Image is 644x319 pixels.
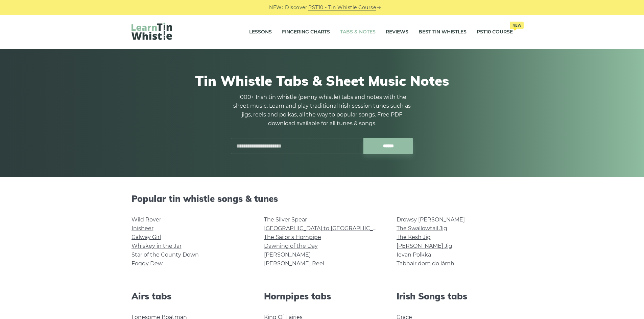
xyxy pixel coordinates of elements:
a: Fingering Charts [282,24,330,41]
a: The Silver Spear [264,216,307,223]
a: Galway Girl [132,234,161,240]
a: Star of the County Down [132,251,199,258]
a: [GEOGRAPHIC_DATA] to [GEOGRAPHIC_DATA] [264,225,389,232]
a: [PERSON_NAME] [264,251,311,258]
a: Foggy Dew [132,260,163,267]
a: Tabhair dom do lámh [397,260,454,267]
h2: Hornpipes tabs [264,291,380,301]
a: The Kesh Jig [397,234,431,240]
a: The Sailor’s Hornpipe [264,234,321,240]
a: Whiskey in the Jar [132,243,182,249]
a: Best Tin Whistles [419,24,467,41]
a: Drowsy [PERSON_NAME] [397,216,465,223]
a: Lessons [249,24,272,41]
a: [PERSON_NAME] Jig [397,243,452,249]
h2: Irish Songs tabs [397,291,513,301]
img: LearnTinWhistle.com [132,23,172,40]
h2: Airs tabs [132,291,248,301]
a: Ievan Polkka [397,251,431,258]
p: 1000+ Irish tin whistle (penny whistle) tabs and notes with the sheet music. Learn and play tradi... [231,93,413,128]
h1: Tin Whistle Tabs & Sheet Music Notes [132,73,513,89]
a: Dawning of the Day [264,243,318,249]
a: PST10 CourseNew [477,24,513,41]
a: Inisheer [132,225,153,232]
a: Tabs & Notes [340,24,376,41]
a: [PERSON_NAME] Reel [264,260,324,267]
h2: Popular tin whistle songs & tunes [132,193,513,204]
span: New [510,22,524,29]
a: Reviews [386,24,408,41]
a: Wild Rover [132,216,161,223]
a: The Swallowtail Jig [397,225,447,232]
